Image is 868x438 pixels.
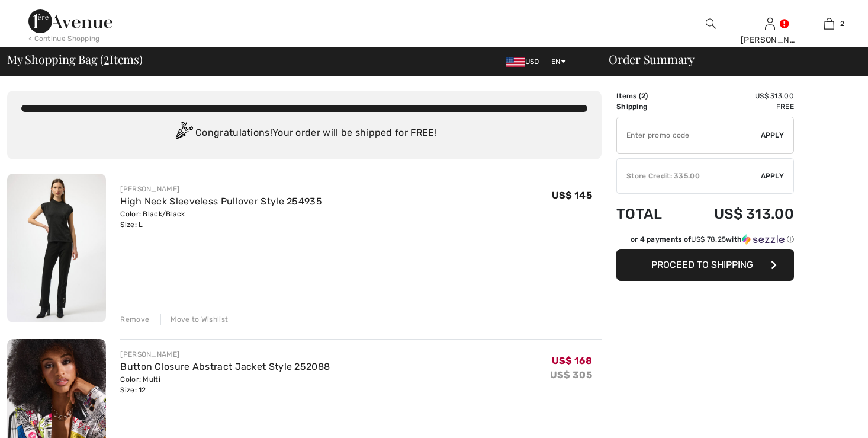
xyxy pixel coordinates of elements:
[120,349,330,360] div: [PERSON_NAME]
[765,17,775,31] img: My Info
[594,53,861,65] div: Order Summary
[506,57,544,66] span: USD
[761,130,785,140] span: Apply
[28,9,112,33] img: 1ère Avenue
[552,355,592,366] span: US$ 168
[761,171,785,181] span: Apply
[706,17,716,31] img: search the website
[120,196,322,207] a: High Neck Sleeveless Pullover Style 254935
[742,234,785,245] img: Sezzle
[7,53,143,65] span: My Shopping Bag ( Items)
[641,92,645,100] span: 2
[550,369,592,381] s: US$ 305
[824,17,834,31] img: My Bag
[741,34,799,46] div: [PERSON_NAME]
[551,57,566,66] span: EN
[765,18,775,29] a: Sign In
[7,174,106,322] img: High Neck Sleeveless Pullover Style 254935
[28,33,100,44] div: < Continue Shopping
[552,190,592,201] span: US$ 145
[616,234,794,249] div: or 4 payments ofUS$ 78.25withSezzle Click to learn more about Sezzle
[120,374,330,395] div: Color: Multi Size: 12
[21,122,587,145] div: Congratulations! Your order will be shipped for FREE!
[800,17,858,31] a: 2
[616,194,681,234] td: Total
[104,50,110,66] span: 2
[631,234,794,245] div: or 4 payments of with
[616,91,681,101] td: Items ( )
[681,194,794,234] td: US$ 313.00
[681,91,794,101] td: US$ 313.00
[120,184,322,194] div: [PERSON_NAME]
[651,259,753,270] span: Proceed to Shipping
[616,249,794,281] button: Proceed to Shipping
[840,18,844,29] span: 2
[160,314,228,325] div: Move to Wishlist
[120,209,322,230] div: Color: Black/Black Size: L
[120,314,149,325] div: Remove
[506,57,525,67] img: US Dollar
[691,235,726,244] span: US$ 78.25
[617,117,761,153] input: Promo code
[172,122,195,145] img: Congratulation2.svg
[616,101,681,112] td: Shipping
[617,171,761,181] div: Store Credit: 335.00
[120,361,330,372] a: Button Closure Abstract Jacket Style 252088
[681,101,794,112] td: Free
